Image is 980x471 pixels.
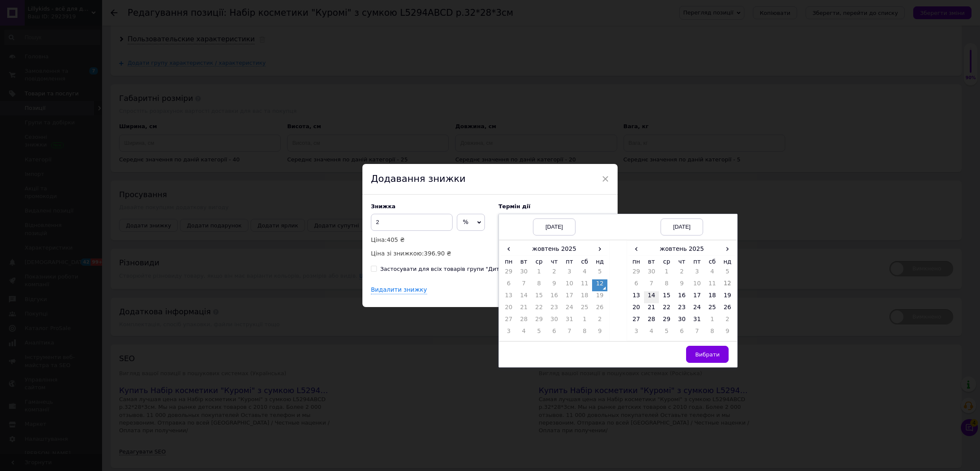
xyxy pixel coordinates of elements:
td: 28 [516,315,532,327]
td: 28 [644,315,659,327]
td: 7 [516,279,532,291]
p: Ціна зі знижкою: [371,249,490,258]
td: 4 [644,327,659,339]
td: 4 [705,267,720,279]
td: 6 [629,279,644,291]
td: 25 [705,303,720,315]
td: 7 [689,327,705,339]
td: 15 [531,291,547,303]
td: 10 [562,279,577,291]
td: 21 [516,303,532,315]
td: 9 [547,279,562,291]
td: 5 [720,267,735,279]
span: › [720,243,735,255]
span: ‹ [629,243,644,255]
span: 405 ₴ [387,236,405,243]
span: › [592,243,607,255]
td: 5 [592,267,607,279]
td: 2 [720,315,735,327]
td: 3 [562,267,577,279]
td: 25 [577,303,593,315]
td: 15 [659,291,674,303]
td: 14 [516,291,532,303]
td: 27 [629,315,644,327]
th: пн [629,256,644,268]
td: 30 [644,267,659,279]
td: 5 [531,327,547,339]
th: жовтень 2025 [644,243,720,256]
td: 24 [562,303,577,315]
td: 10 [689,279,705,291]
span: 396.90 ₴ [424,250,451,257]
div: [DATE] [661,218,703,235]
td: 8 [577,327,593,339]
td: 1 [659,267,674,279]
td: 2 [674,267,689,279]
th: вт [516,256,532,268]
td: 3 [501,327,516,339]
td: 1 [705,315,720,327]
td: 21 [644,303,659,315]
th: вт [644,256,659,268]
td: 30 [516,267,532,279]
td: 2 [592,315,607,327]
td: 4 [516,327,532,339]
td: 24 [689,303,705,315]
td: 2 [547,267,562,279]
td: 22 [531,303,547,315]
body: Редактор, 247292AB-5489-4451-82A3-4854BB847BBE [9,9,340,17]
td: 6 [501,279,516,291]
td: 9 [592,327,607,339]
td: 11 [577,279,593,291]
td: 9 [720,327,735,339]
td: 5 [659,327,674,339]
td: 13 [629,291,644,303]
th: жовтень 2025 [516,243,593,256]
td: 8 [705,327,720,339]
span: % [463,218,468,225]
th: пт [689,256,705,268]
th: ср [531,256,547,268]
td: 18 [705,291,720,303]
td: 4 [577,267,593,279]
button: Вибрати [686,346,729,363]
td: 6 [547,327,562,339]
td: 12 [720,279,735,291]
td: 9 [674,279,689,291]
td: 8 [531,279,547,291]
td: 7 [562,327,577,339]
td: 18 [577,291,593,303]
td: 20 [501,303,516,315]
td: 7 [644,279,659,291]
span: × [601,172,609,186]
td: 23 [547,303,562,315]
td: 20 [629,303,644,315]
td: 11 [705,279,720,291]
td: 26 [720,303,735,315]
th: сб [705,256,720,268]
td: 19 [592,291,607,303]
span: Вибрати [695,351,720,358]
input: 0 [371,214,453,231]
span: Додавання знижки [371,173,466,184]
th: ср [659,256,674,268]
th: чт [547,256,562,268]
td: 17 [689,291,705,303]
td: 16 [547,291,562,303]
th: нд [592,256,607,268]
td: 1 [531,267,547,279]
td: 31 [689,315,705,327]
td: 14 [644,291,659,303]
body: Редактор, 79B6FD7A-BB58-4B33-B78E-DDE84C048C80 [9,9,340,17]
th: пт [562,256,577,268]
td: 13 [501,291,516,303]
th: нд [720,256,735,268]
td: 30 [547,315,562,327]
td: 16 [674,291,689,303]
td: 12 [592,279,607,291]
span: ‹ [501,243,516,255]
td: 8 [659,279,674,291]
td: 30 [674,315,689,327]
div: [DATE] [533,218,575,235]
td: 29 [629,267,644,279]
